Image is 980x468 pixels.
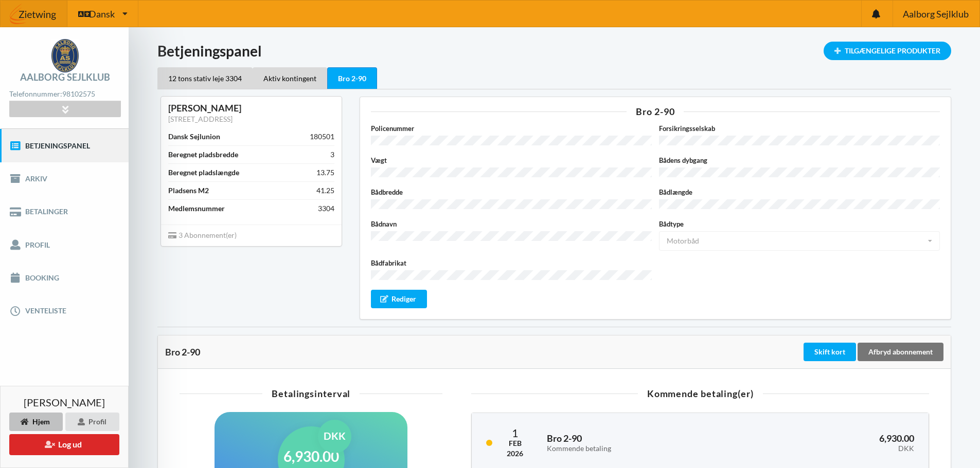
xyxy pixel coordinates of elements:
[824,42,951,60] div: Tilgængelige Produkter
[9,434,119,455] button: Log ud
[507,438,523,448] div: Feb
[168,185,209,196] div: Pladsens M2
[804,343,856,361] div: Skift kort
[168,231,237,239] span: 3 Abonnement(er)
[51,39,79,72] img: logo
[547,433,738,453] h3: Bro 2-90
[371,123,652,134] label: Policenummer
[318,203,334,214] div: 3304
[316,185,334,196] div: 41.25
[318,420,351,453] div: DKK
[659,123,940,134] label: Forsikringsselskab
[20,72,110,82] div: Aalborg Sejlklub
[507,427,523,438] div: 1
[659,155,940,165] label: Bådens dybgang
[168,132,220,142] div: Dansk Sejlunion
[371,258,652,268] label: Bådfabrikat
[168,167,239,178] div: Beregnet pladslængde
[507,448,523,459] div: 2026
[9,87,120,101] div: Telefonnummer:
[753,433,914,453] h3: 6,930.00
[89,9,115,18] span: Dansk
[157,67,253,89] div: 12 tons stativ leje 3304
[371,219,652,229] label: Bådnavn
[371,290,427,308] div: Rediger
[327,67,377,89] div: Bro 2-90
[547,444,738,453] div: Kommende betaling
[165,347,801,357] div: Bro 2-90
[168,102,334,114] div: [PERSON_NAME]
[24,397,105,407] span: [PERSON_NAME]
[858,343,943,361] div: Afbryd abonnement
[157,42,951,60] h1: Betjeningspanel
[903,9,969,18] span: Aalborg Sejlklub
[659,187,940,197] label: Bådlængde
[253,67,327,89] div: Aktiv kontingent
[371,155,652,165] label: Vægt
[65,413,119,431] div: Profil
[168,149,238,160] div: Beregnet pladsbredde
[330,149,334,160] div: 3
[283,447,339,465] h1: 6,930.00
[310,132,334,142] div: 180501
[168,203,225,214] div: Medlemsnummer
[471,389,929,398] div: Kommende betaling(er)
[371,107,940,116] div: Bro 2-90
[371,187,652,197] label: Bådbredde
[62,89,95,98] strong: 98102575
[168,115,233,123] a: [STREET_ADDRESS]
[9,413,63,431] div: Hjem
[659,219,940,229] label: Bådtype
[180,389,442,398] div: Betalingsinterval
[316,167,334,178] div: 13.75
[753,444,914,453] div: DKK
